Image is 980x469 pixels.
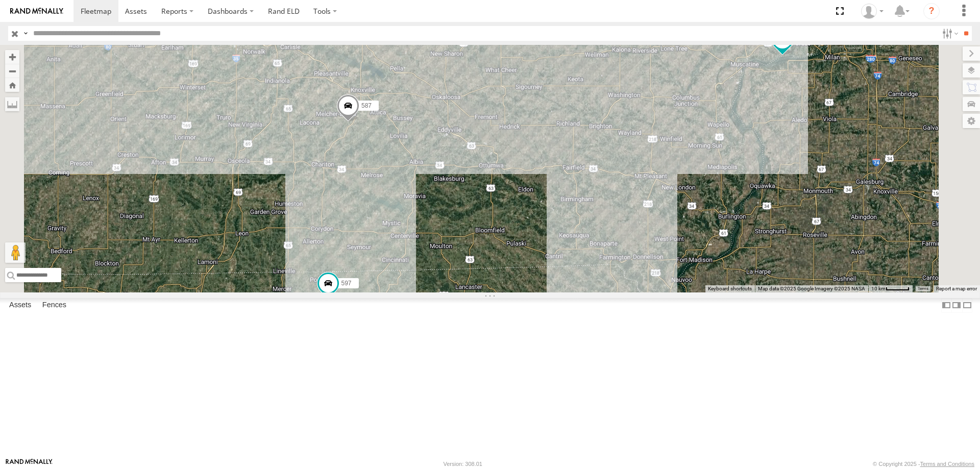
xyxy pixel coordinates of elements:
div: © Copyright 2025 - [873,461,974,467]
button: Map Scale: 10 km per 43 pixels [868,285,913,292]
label: Dock Summary Table to the Left [941,298,951,313]
button: Keyboard shortcuts [708,285,752,292]
a: Visit our Website [6,459,53,469]
label: Search Query [21,26,30,41]
img: rand-logo.svg [10,8,63,15]
button: Zoom Home [5,78,19,92]
label: Measure [5,97,19,111]
button: Zoom out [5,64,19,78]
label: Hide Summary Table [962,298,972,313]
label: Map Settings [963,114,980,128]
div: Version: 308.01 [444,461,482,467]
span: 587 [361,102,372,109]
button: Drag Pegman onto the map to open Street View [5,242,26,263]
label: Search Filter Options [938,26,960,41]
span: 597 [341,280,352,287]
span: Map data ©2025 Google Imagery ©2025 NASA [758,286,865,291]
i: ? [923,3,940,19]
a: Terms (opens in new tab) [918,287,928,291]
div: Chase Tanke [857,4,887,19]
label: Fences [37,298,71,312]
label: Dock Summary Table to the Right [951,298,962,313]
span: 10 km [871,286,886,291]
a: Terms and Conditions [920,461,974,467]
label: Assets [4,298,36,312]
button: Zoom in [5,50,19,64]
a: Report a map error [936,286,977,291]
